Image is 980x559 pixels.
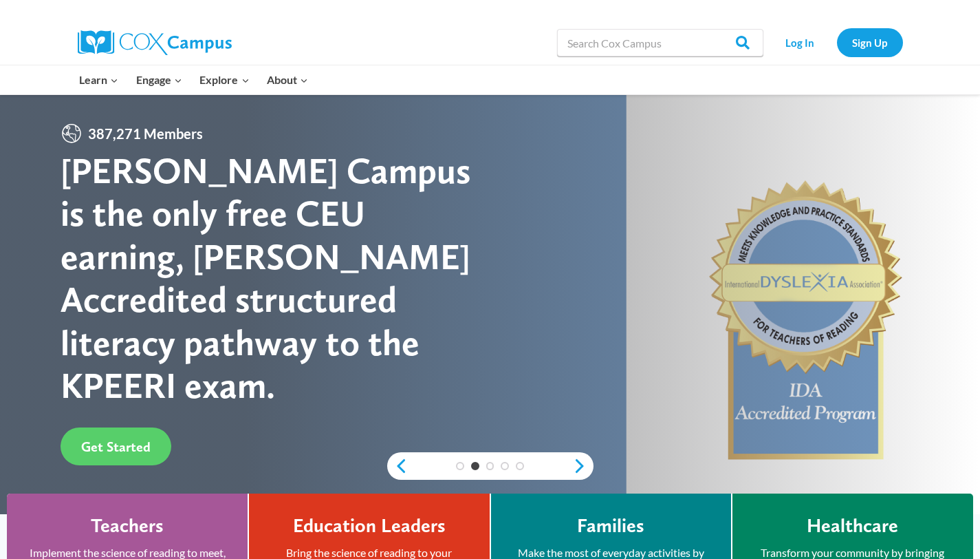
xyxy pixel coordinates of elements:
img: Cox Campus [78,30,232,55]
a: Sign Up [837,28,903,56]
span: Get Started [81,439,151,455]
div: [PERSON_NAME] Campus is the only free CEU earning, [PERSON_NAME] Accredited structured literacy p... [61,149,490,407]
nav: Secondary Navigation [770,28,903,56]
span: Explore [199,71,249,89]
a: 2 [471,462,479,470]
a: 5 [516,462,524,470]
span: Engage [136,71,182,89]
h4: Education Leaders [293,514,446,538]
nav: Primary Navigation [71,65,317,94]
span: 387,271 Members [83,123,208,145]
input: Search Cox Campus [557,29,763,56]
a: previous [387,458,408,474]
div: content slider buttons [387,452,594,480]
h4: Teachers [91,514,164,538]
span: Learn [79,71,118,89]
a: 4 [501,462,509,470]
h4: Families [577,514,644,538]
a: Log In [770,28,830,56]
a: 3 [486,462,494,470]
a: next [573,458,594,474]
h4: Healthcare [807,514,898,538]
a: 1 [456,462,464,470]
span: About [267,71,308,89]
a: Get Started [61,428,171,465]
